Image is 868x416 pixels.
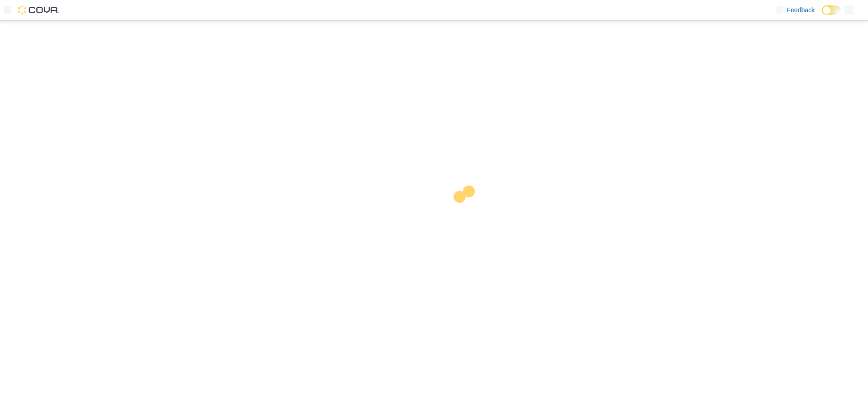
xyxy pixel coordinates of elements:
span: Feedback [787,5,815,14]
input: Dark Mode [822,5,841,15]
a: Feedback [773,1,818,19]
img: cova-loader [434,179,502,247]
img: Cova [18,5,59,14]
